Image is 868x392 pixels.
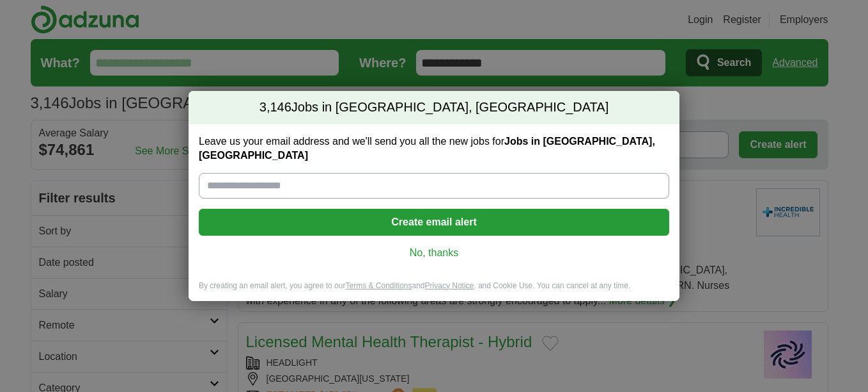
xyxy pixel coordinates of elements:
[345,281,412,290] a: Terms & Conditions
[199,135,669,163] label: Leave us your email address and we'll send you all the new jobs for
[189,281,679,302] div: By creating an email alert, you agree to our and , and Cookie Use. You can cancel at any time.
[189,91,679,124] h2: Jobs in [GEOGRAPHIC_DATA], [GEOGRAPHIC_DATA]
[209,246,659,260] a: No, thanks
[199,209,669,236] button: Create email alert
[260,99,291,117] span: 3,146
[199,136,655,161] strong: Jobs in [GEOGRAPHIC_DATA], [GEOGRAPHIC_DATA]
[425,281,474,290] a: Privacy Notice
